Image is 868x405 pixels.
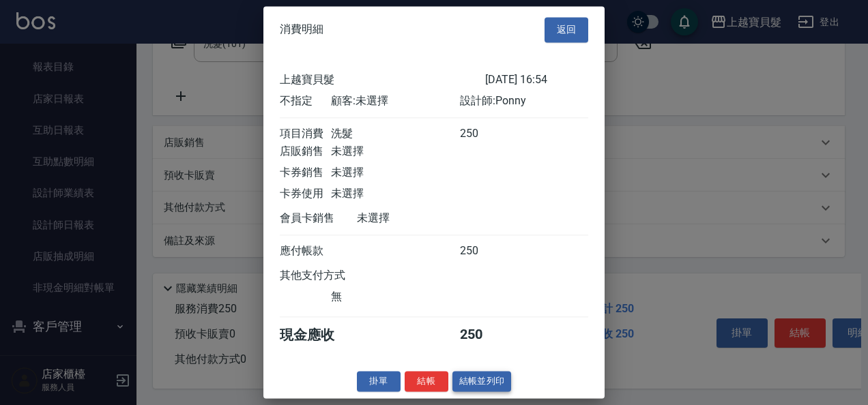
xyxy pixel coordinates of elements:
div: 設計師: Ponny [460,94,588,108]
div: 未選擇 [331,145,459,159]
div: 未選擇 [331,166,459,180]
button: 結帳並列印 [452,371,512,392]
div: 其他支付方式 [280,269,383,283]
button: 返回 [545,17,588,42]
div: 卡券使用 [280,187,331,201]
div: 未選擇 [357,211,485,226]
div: 250 [460,127,511,141]
div: 店販銷售 [280,145,331,159]
div: 顧客: 未選擇 [331,94,459,108]
div: 未選擇 [331,187,459,201]
div: 250 [460,244,511,258]
span: 消費明細 [280,23,323,37]
div: 項目消費 [280,127,331,141]
div: 應付帳款 [280,244,331,258]
div: 洗髮 [331,127,459,141]
div: [DATE] 16:54 [485,73,588,87]
div: 無 [331,290,459,304]
div: 不指定 [280,94,331,108]
button: 掛單 [357,371,401,392]
div: 上越寶貝髮 [280,73,485,87]
div: 250 [460,326,511,344]
div: 現金應收 [280,326,357,344]
button: 結帳 [405,371,448,392]
div: 會員卡銷售 [280,211,357,226]
div: 卡券銷售 [280,166,331,180]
